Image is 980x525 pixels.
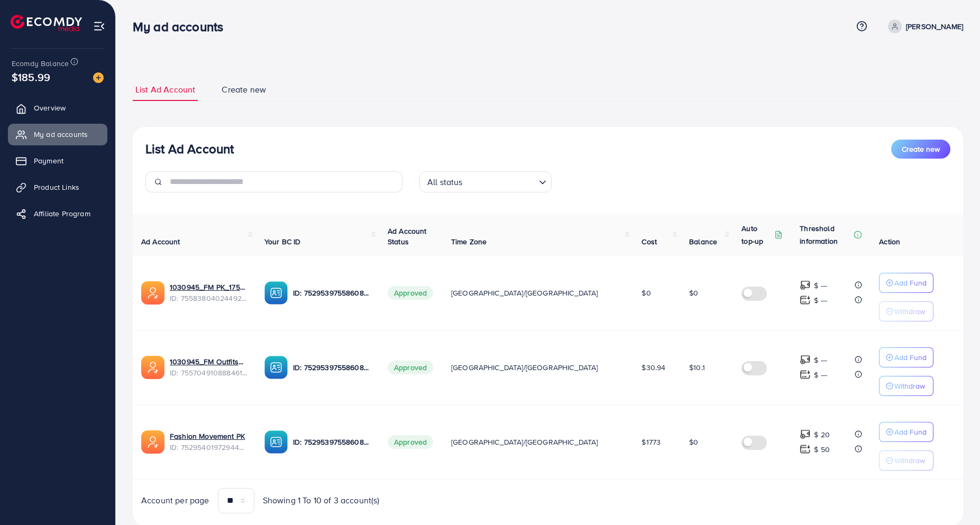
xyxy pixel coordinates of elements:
span: Approved [388,361,433,374]
div: <span class='underline'>1030945_FM PK_1759822596175</span></br>7558380402449235984 [170,282,248,303]
span: $185.99 [12,69,50,85]
p: Add Fund [894,351,927,364]
p: Add Fund [894,426,927,438]
span: ID: 7557049108884619282 [170,367,248,378]
p: Auto top-up [741,222,772,247]
a: Overview [8,97,107,118]
span: Create new [902,144,940,154]
p: Withdraw [894,380,925,392]
a: Product Links [8,177,107,198]
p: ID: 7529539755860836369 [293,287,371,299]
p: $ --- [814,294,827,307]
img: top-up amount [800,429,811,440]
img: top-up amount [800,354,811,365]
p: $ 20 [814,428,830,441]
span: Approved [388,435,433,449]
iframe: Chat [935,477,972,517]
img: ic-ads-acc.e4c84228.svg [141,430,164,454]
span: ID: 7558380402449235984 [170,293,248,303]
img: ic-ba-acc.ded83a64.svg [264,356,288,379]
span: $10.1 [689,362,705,373]
a: My ad accounts [8,124,107,145]
span: Create new [222,84,266,96]
p: $ 50 [814,443,830,456]
div: <span class='underline'>Fashion Movement PK</span></br>7529540197294407681 [170,431,248,453]
h3: List Ad Account [145,141,234,156]
span: $0 [689,288,698,298]
img: top-up amount [800,294,811,306]
a: 1030945_FM Outfits_1759512825336 [170,356,248,367]
span: Ad Account Status [388,226,427,247]
input: Search for option [466,172,535,190]
button: Withdraw [879,376,933,396]
span: $30.94 [642,362,665,373]
span: Affiliate Program [34,208,90,219]
span: List Ad Account [135,84,195,96]
span: Time Zone [451,236,487,247]
div: <span class='underline'>1030945_FM Outfits_1759512825336</span></br>7557049108884619282 [170,356,248,378]
img: top-up amount [800,444,811,455]
p: [PERSON_NAME] [906,20,963,33]
span: [GEOGRAPHIC_DATA]/[GEOGRAPHIC_DATA] [451,288,598,298]
span: [GEOGRAPHIC_DATA]/[GEOGRAPHIC_DATA] [451,437,598,447]
span: All status [425,174,465,190]
span: Your BC ID [264,236,301,247]
p: Withdraw [894,454,925,467]
span: Showing 1 To 10 of 3 account(s) [263,494,380,506]
p: $ --- [814,354,827,366]
p: $ --- [814,279,827,292]
button: Add Fund [879,273,933,293]
p: ID: 7529539755860836369 [293,436,371,448]
span: Ecomdy Balance [12,58,69,69]
span: My ad accounts [34,129,88,140]
p: Threshold information [800,222,851,247]
a: [PERSON_NAME] [884,20,963,33]
span: Account per page [141,494,209,506]
button: Withdraw [879,301,933,321]
img: top-up amount [800,369,811,380]
a: Payment [8,150,107,171]
h3: My ad accounts [133,19,232,34]
a: Fashion Movement PK [170,431,245,441]
span: Payment [34,155,63,166]
a: 1030945_FM PK_1759822596175 [170,282,248,292]
img: menu [93,20,105,32]
span: $0 [689,437,698,447]
div: Search for option [419,171,552,192]
button: Add Fund [879,347,933,367]
span: $1773 [642,437,661,447]
span: $0 [642,288,651,298]
span: Balance [689,236,717,247]
p: ID: 7529539755860836369 [293,361,371,374]
span: Ad Account [141,236,180,247]
img: ic-ba-acc.ded83a64.svg [264,430,288,454]
a: Affiliate Program [8,203,107,224]
button: Withdraw [879,450,933,471]
button: Create new [891,140,950,159]
img: top-up amount [800,280,811,291]
img: logo [11,15,82,31]
span: Overview [34,103,66,113]
span: [GEOGRAPHIC_DATA]/[GEOGRAPHIC_DATA] [451,362,598,373]
span: Approved [388,286,433,300]
img: ic-ads-acc.e4c84228.svg [141,281,164,305]
p: $ --- [814,369,827,381]
span: Product Links [34,182,79,192]
p: Add Fund [894,277,927,289]
p: Withdraw [894,305,925,318]
img: ic-ads-acc.e4c84228.svg [141,356,164,379]
img: image [93,72,104,83]
span: Cost [642,236,657,247]
span: Action [879,236,900,247]
span: ID: 7529540197294407681 [170,442,248,453]
button: Add Fund [879,422,933,442]
img: ic-ba-acc.ded83a64.svg [264,281,288,305]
